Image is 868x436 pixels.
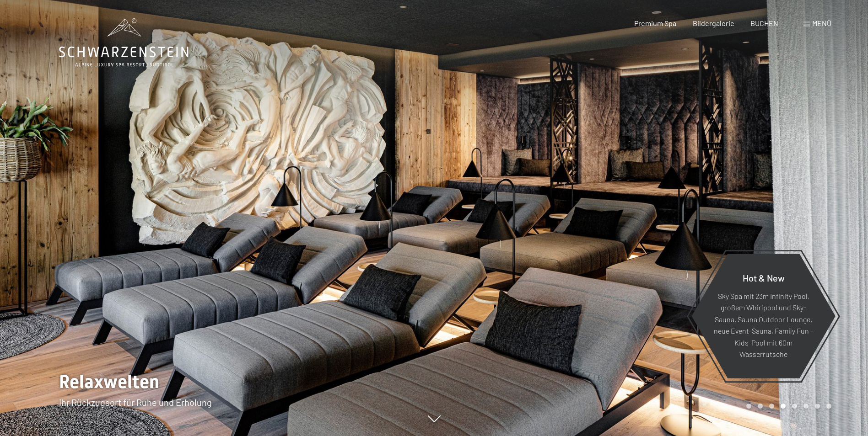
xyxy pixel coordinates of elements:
a: Hot & New Sky Spa mit 23m Infinity Pool, großem Whirlpool und Sky-Sauna, Sauna Outdoor Lounge, ne... [691,253,836,379]
div: Carousel Page 2 [758,404,763,409]
a: Bildergalerie [693,19,734,27]
div: Carousel Page 7 [815,404,820,409]
div: Carousel Page 8 [826,404,831,409]
span: Menü [812,19,831,27]
a: BUCHEN [750,19,778,27]
a: Premium Spa [634,19,676,27]
div: Carousel Page 1 [746,404,751,409]
div: Carousel Page 3 [769,404,774,409]
span: Hot & New [743,272,785,283]
div: Carousel Pagination [743,404,831,409]
p: Sky Spa mit 23m Infinity Pool, großem Whirlpool und Sky-Sauna, Sauna Outdoor Lounge, neue Event-S... [714,290,813,360]
div: Carousel Page 5 [792,404,797,409]
div: Carousel Page 4 (Current Slide) [781,404,786,409]
div: Carousel Page 6 [803,404,809,409]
